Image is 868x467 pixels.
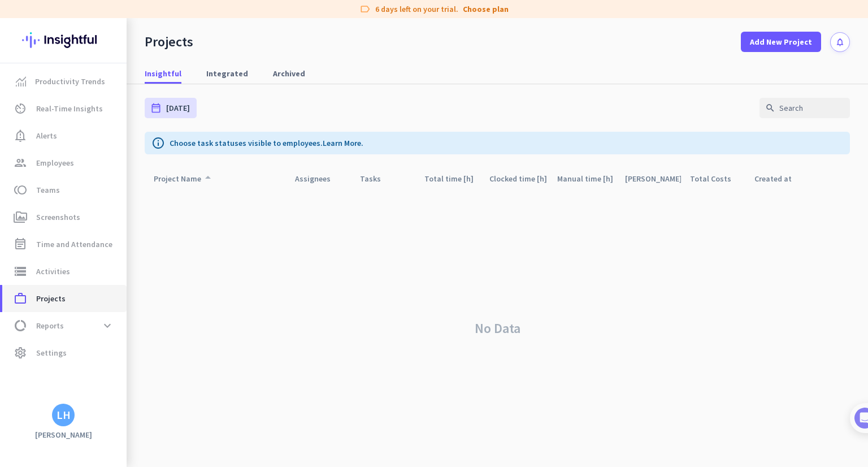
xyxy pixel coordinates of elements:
[360,171,394,187] div: Tasks
[2,231,127,258] a: event_noteTime and Attendance
[40,118,58,136] img: Profile image for Tamara
[16,84,210,111] div: You're just a few steps away from completing the essential app setup
[22,18,105,62] img: Insightful logo
[206,68,248,79] span: Integrated
[295,171,344,187] div: Assignees
[765,103,775,113] i: search
[66,381,105,389] span: Messages
[144,149,215,161] p: About 10 minutes
[14,346,27,360] i: settings
[16,76,26,87] img: menu-item
[625,171,681,187] div: [PERSON_NAME]
[36,156,74,170] span: Employees
[830,32,850,52] button: notifications
[14,319,27,332] i: data_usage
[132,381,150,389] span: Help
[44,272,123,295] a: Show me how
[170,353,226,398] button: Tasks
[96,5,132,24] h1: Tasks
[359,3,371,15] i: label
[145,68,181,79] span: Insightful
[145,33,193,50] div: Projects
[57,353,113,398] button: Messages
[185,381,210,389] span: Tasks
[11,149,40,161] p: 4 steps
[2,258,127,285] a: storageActivities
[16,381,40,389] span: Home
[14,265,27,278] i: storage
[36,102,103,115] span: Real-Time Insights
[151,136,165,150] i: info
[14,156,27,170] i: group
[14,102,27,115] i: av_timer
[2,122,127,149] a: notification_importantAlerts
[741,32,821,52] button: Add New Project
[14,183,27,197] i: toll
[36,346,67,360] span: Settings
[44,318,131,330] button: Mark as completed
[113,353,170,398] button: Help
[201,171,215,184] i: arrow_drop_up
[750,36,812,47] span: Add New Project
[557,171,616,187] div: Manual time [h]
[2,95,127,122] a: av_timerReal-Time Insights
[57,409,71,421] div: LH
[2,68,127,95] a: menu-itemProductivity Trends
[463,3,509,15] a: Choose plan
[2,285,127,312] a: work_outlineProjects
[36,265,70,278] span: Activities
[424,171,480,187] div: Total time [h]
[2,312,127,339] a: data_usageReportsexpand_more
[170,137,363,149] p: Choose task statuses visible to employees.
[36,292,66,305] span: Projects
[489,171,548,187] div: Clocked time [h]
[166,102,190,114] span: [DATE]
[36,129,57,142] span: Alerts
[198,5,219,25] div: Close
[759,98,850,118] input: Search
[36,319,64,332] span: Reports
[97,315,118,336] button: expand_more
[690,171,745,187] div: Total Costs
[145,189,850,467] div: No Data
[14,237,27,251] i: event_note
[44,263,197,295] div: Show me how
[16,44,210,84] div: 🎊 Welcome to Insightful! 🎊
[154,171,215,187] div: Project Name
[35,75,105,88] span: Productivity Trends
[44,215,197,263] div: It's time to add your employees! This is crucial since Insightful will start collecting their act...
[36,183,60,197] span: Teams
[2,149,127,176] a: groupEmployees
[14,292,27,305] i: work_outline
[273,68,305,79] span: Archived
[2,176,127,204] a: tollTeams
[14,129,27,142] i: notification_important
[835,37,845,47] i: notifications
[36,237,112,251] span: Time and Attendance
[2,339,127,366] a: settingsSettings
[323,138,363,148] a: Learn More.
[2,204,127,231] a: perm_mediaScreenshots
[44,197,192,208] div: Add employees
[63,122,186,133] div: [PERSON_NAME] from Insightful
[150,102,162,114] i: date_range
[21,193,205,211] div: 1Add employees
[754,171,805,187] div: Created at
[14,210,27,224] i: perm_media
[36,210,80,224] span: Screenshots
